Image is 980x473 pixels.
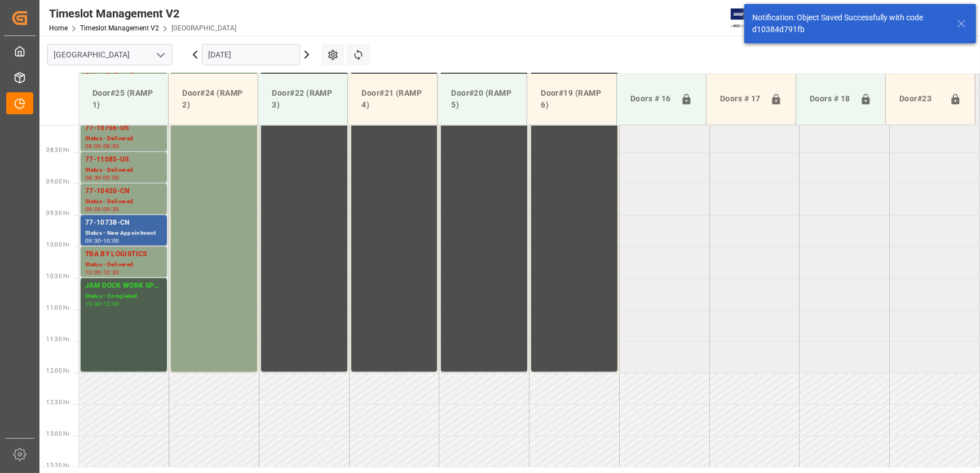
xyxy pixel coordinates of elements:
[47,44,173,65] input: Type to search/select
[626,88,676,110] div: Doors # 16
[85,197,162,207] div: Status - Delivered
[46,368,69,374] span: 12:00 Hr
[88,83,159,115] div: Door#25 (RAMP 1)
[46,462,69,468] span: 13:30 Hr
[101,301,103,306] div: -
[46,336,69,342] span: 11:30 Hr
[85,280,162,292] div: JAM DOCK WORK SPACE CONTROL
[85,175,101,180] div: 08:30
[103,270,120,275] div: 10:30
[46,431,69,437] span: 13:00 Hr
[85,238,101,243] div: 09:30
[101,238,103,243] div: -
[357,83,428,115] div: Door#21 (RAMP 4)
[752,12,946,35] div: Notification: Object Saved Successfully with code d10384d791fb
[85,249,162,260] div: TBA BY LOGISTICS
[85,154,162,166] div: 77-11085-US
[46,242,69,248] span: 10:00 Hr
[85,292,162,301] div: Status - Completed
[85,260,162,270] div: Status - Delivered
[85,134,162,144] div: Status - Delivered
[152,46,169,64] button: open menu
[46,147,69,153] span: 08:30 Hr
[101,207,103,212] div: -
[805,88,855,110] div: Doors # 18
[85,229,162,238] div: Status - New Appointment
[85,270,101,275] div: 10:00
[101,144,103,149] div: -
[85,166,162,175] div: Status - Delivered
[46,179,69,185] span: 09:00 Hr
[46,273,69,279] span: 10:30 Hr
[103,238,120,243] div: 10:00
[716,88,766,110] div: Doors # 17
[267,83,338,115] div: Door#22 (RAMP 3)
[46,399,69,405] span: 12:30 Hr
[85,186,162,197] div: 77-10420-CN
[85,207,101,212] div: 09:00
[85,301,101,306] div: 10:30
[49,24,68,32] a: Home
[103,175,120,180] div: 09:00
[103,301,120,306] div: 12:00
[85,144,101,149] div: 08:00
[178,83,249,115] div: Door#24 (RAMP 2)
[46,210,69,216] span: 09:30 Hr
[85,123,162,134] div: 77-10756-US
[731,8,770,28] img: Exertis%20JAM%20-%20Email%20Logo.jpg_1722504956.jpg
[536,83,607,115] div: Door#19 (RAMP 6)
[46,305,69,311] span: 11:00 Hr
[49,5,236,22] div: Timeslot Management V2
[202,44,300,65] input: DD.MM.YYYY
[101,270,103,275] div: -
[80,24,159,32] a: Timeslot Management V2
[103,144,120,149] div: 08:30
[85,217,162,229] div: 77-10738-CN
[895,88,945,110] div: Door#23
[101,175,103,180] div: -
[103,207,120,212] div: 09:30
[447,83,518,115] div: Door#20 (RAMP 5)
